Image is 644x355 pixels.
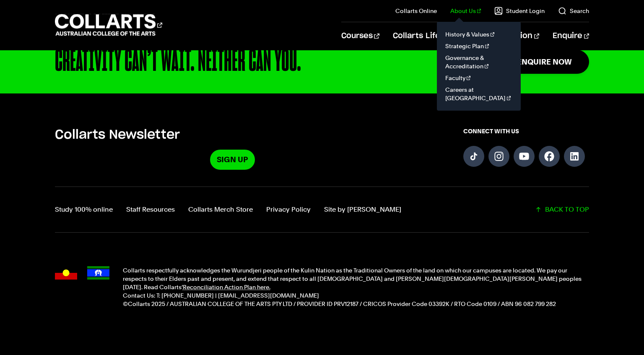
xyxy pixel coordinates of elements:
a: About Us [450,7,481,15]
div: Connect with us on social media [463,127,589,169]
div: Additional links and back-to-top button [55,187,589,233]
a: Staff Resources [126,204,175,215]
a: Follow us on YouTube [514,146,535,167]
h5: Collarts Newsletter [55,127,410,143]
p: Contact Us: T: [PHONE_NUMBER] | [EMAIL_ADDRESS][DOMAIN_NAME] [123,291,589,300]
div: Acknowledgment flags [55,266,109,308]
div: CREATIVITY CAN’T WAIT. NEITHER CAN YOU. [55,47,447,77]
a: Follow us on Instagram [488,146,509,167]
nav: Footer navigation [55,204,401,215]
img: Australian Aboriginal flag [55,266,77,280]
div: Go to homepage [55,13,162,37]
a: Enquire [553,22,589,50]
a: Careers at [GEOGRAPHIC_DATA] [444,84,514,104]
a: Courses [341,22,379,50]
a: Governance & Accreditation [444,52,514,72]
a: History & Values [444,29,514,40]
a: Privacy Policy [266,204,311,215]
a: Collarts Online [395,7,437,15]
a: Enquire Now [500,50,589,74]
a: Study 100% online [55,204,113,215]
a: Follow us on LinkedIn [564,146,585,167]
p: Collarts respectfully acknowledges the Wurundjeri people of the Kulin Nation as the Traditional O... [123,266,589,291]
a: Scroll back to top of the page [535,204,589,215]
p: ©Collarts 2025 / AUSTRALIAN COLLEGE OF THE ARTS PTY LTD / PROVIDER ID PRV12187 / CRICOS Provider ... [123,300,589,308]
a: Follow us on Facebook [539,146,560,167]
a: Strategic Plan [444,40,514,52]
a: Student Login [494,7,545,15]
a: Collarts Life [393,22,447,50]
a: Reconciliation Action Plan here. [183,284,270,290]
a: Collarts Merch Store [188,204,253,215]
a: Faculty [444,72,514,84]
a: Search [558,7,589,15]
a: Sign Up [210,150,255,169]
a: Follow us on TikTok [463,146,484,167]
img: Torres Strait Islander flag [87,266,109,280]
span: CONNECT WITH US [463,127,589,135]
a: Site by Calico [324,204,401,215]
